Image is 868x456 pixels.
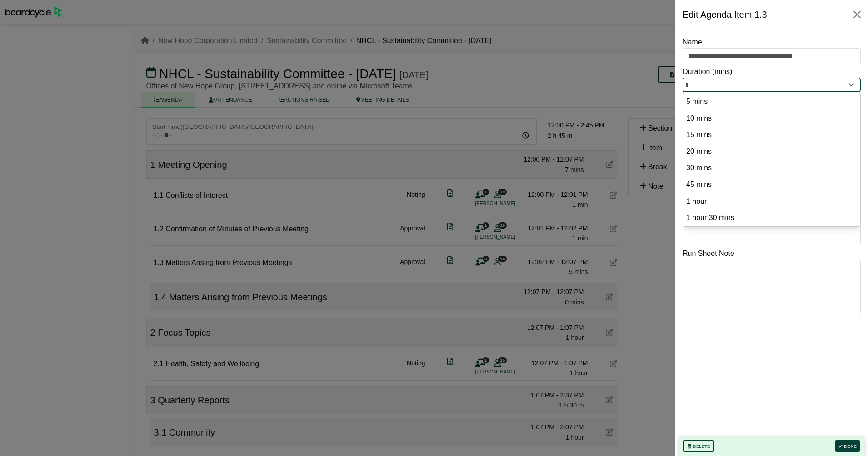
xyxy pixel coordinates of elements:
option: 15 mins [685,129,858,141]
option: 45 mins [685,179,858,191]
li: 30 [683,160,860,177]
li: 90 [683,210,860,226]
button: Delete [683,440,714,452]
li: 60 [683,193,860,210]
li: 5 [683,93,860,110]
option: 20 mins [685,146,858,158]
button: Close [850,7,864,22]
label: Duration (mins) [683,66,732,78]
button: Done [835,440,860,452]
option: 30 mins [685,162,858,174]
div: Edit Agenda Item 1.3 [683,7,767,22]
li: 10 [683,110,860,127]
option: 1 hour 30 mins [685,212,858,224]
label: Run Sheet Note [683,248,734,260]
li: 20 [683,143,860,160]
option: 1 hour [685,196,858,208]
label: Name [683,36,702,48]
li: 45 [683,177,860,193]
option: 5 mins [685,96,858,108]
li: 15 [683,127,860,143]
option: 10 mins [685,113,858,125]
